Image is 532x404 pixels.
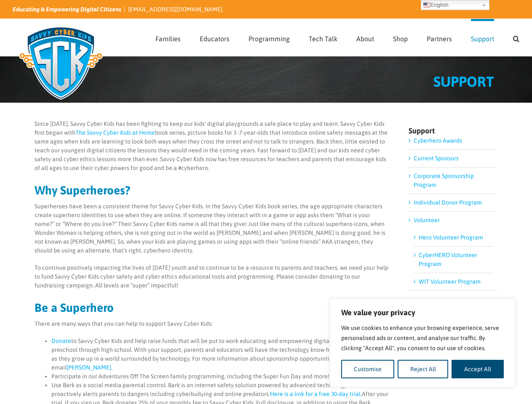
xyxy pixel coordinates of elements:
img: en [423,2,430,8]
span: Shop [393,35,408,42]
h2: Be a Superhero [35,302,390,314]
span: Programming [249,35,290,42]
a: Current Sponsors [414,155,459,162]
a: WIT Volunteer Program [419,278,481,285]
img: Savvy Cyber Kids Logo [13,21,109,105]
p: We value your privacy [341,308,504,318]
a: [PERSON_NAME] [67,364,111,371]
a: Search [513,19,519,56]
a: Support [471,19,494,56]
button: Reject All [398,360,449,378]
a: Individual Donor Program [414,199,482,206]
a: Corporate Sponsorship Program [414,173,474,188]
a: Cyberhero Awards [414,137,462,144]
a: Partners [427,19,452,56]
a: Donate [51,338,71,344]
h2: Why Superheroes? [35,184,390,196]
li: to Savvy Cyber Kids and help raise funds that will be put to work educating and empowering digita... [51,337,390,372]
a: About [356,19,374,56]
nav: Main Menu [155,19,519,56]
h4: Support [409,127,497,135]
a: Volunteer [414,217,440,223]
p: There are many ways that you can help to support Savvy Cyber Kids: [35,319,390,328]
i: Educating & Empowering Digital Citizens [13,6,121,13]
a: Here is a link for a free 30-day trial. [270,391,362,397]
p: To continue positively impacting the lives of [DATE] youth and to continue to be a resource to pa... [35,263,390,290]
a: Shop [393,19,408,56]
span: About [356,35,374,42]
span: Partners [427,35,452,42]
a: Tech Talk [309,19,337,56]
a: Educators [200,19,230,56]
button: Accept All [452,360,504,378]
a: Hero Volunteer Program [419,234,483,241]
a: CyberHERO Volunteer Program [419,252,477,267]
span: Families [155,35,181,42]
p: Since [DATE], Savvy Cyber Kids has been fighting to keep our kids’ digital playgrounds a safe pla... [35,120,390,173]
span: Tech Talk [309,35,337,42]
a: Programming [249,19,290,56]
li: Participate in our Adventures Off The Screen family programming, including the Super Fun Day and ... [51,372,390,381]
p: Superheroes have been a consistent theme for Savvy Cyber Kids. In the Savvy Cyber Kids book serie... [35,202,390,255]
span: Support [471,35,494,42]
span: Educators [200,35,230,42]
p: We use cookies to enhance your browsing experience, serve personalised ads or content, and analys... [341,323,504,353]
button: Customise [341,360,394,378]
a: Families [155,19,181,56]
a: The Savvy Cyber Kids at Home [75,129,155,136]
span: SUPPORT [433,73,494,90]
a: [EMAIL_ADDRESS][DOMAIN_NAME] [128,6,222,13]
